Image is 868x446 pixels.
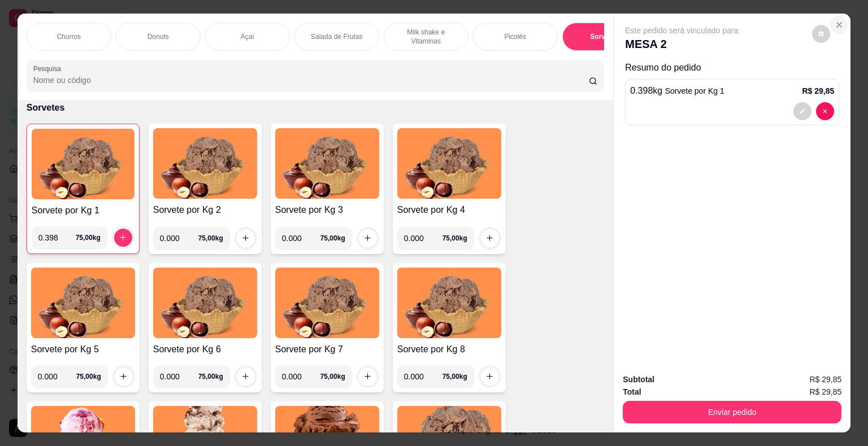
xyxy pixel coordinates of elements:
button: increase-product-quantity [481,368,499,386]
button: increase-product-quantity [359,229,377,247]
p: R$ 29,85 [802,85,834,97]
h4: Sorvete por Kg 3 [275,203,379,217]
input: 0.00 [282,365,320,388]
h4: Sorvete por Kg 8 [397,343,501,356]
h4: Sorvete por Kg 2 [153,203,257,217]
strong: Total [623,387,641,396]
input: 0.00 [160,227,198,250]
p: MESA 2 [625,36,738,52]
span: R$ 29,85 [809,373,841,386]
input: Pesquisa [33,75,589,86]
p: Resumo do pedido [625,61,839,75]
img: product-image [275,268,379,338]
p: Milk shake e Vitaminas [393,28,459,46]
span: R$ 29,85 [809,386,841,398]
img: product-image [275,128,379,199]
p: Este pedido será vinculado para [625,25,738,36]
h4: Sorvete por Kg 4 [397,203,501,217]
img: product-image [31,268,135,338]
img: product-image [153,128,257,199]
p: Sorvetes [27,101,605,115]
img: product-image [397,268,501,338]
h4: Sorvete por Kg 5 [31,343,135,356]
button: decrease-product-quantity [812,25,830,43]
input: 0.00 [404,365,442,388]
p: Donuts [147,32,169,41]
button: increase-product-quantity [114,229,132,247]
button: increase-product-quantity [481,229,499,247]
button: Enviar pedido [623,401,841,423]
input: 0.00 [38,226,76,249]
input: 0.00 [404,227,442,250]
img: product-image [153,268,257,338]
img: product-image [32,129,134,199]
img: product-image [397,128,501,199]
button: increase-product-quantity [115,368,133,386]
h4: Sorvete por Kg 6 [153,343,257,356]
input: 0.00 [38,365,76,388]
input: 0.00 [282,227,320,250]
p: Açaí [241,32,254,41]
span: Sorvete por Kg 1 [665,86,724,95]
button: increase-product-quantity [237,368,255,386]
button: Close [830,16,848,34]
button: increase-product-quantity [359,368,377,386]
p: Picolés [504,32,526,41]
p: Churros [57,32,81,41]
h4: Sorvete por Kg 7 [275,343,379,356]
button: decrease-product-quantity [816,102,834,120]
h4: Sorvete por Kg 1 [32,204,134,217]
p: Salada de Frutas [311,32,362,41]
button: decrease-product-quantity [793,102,811,120]
p: Sorvetes [590,32,619,41]
strong: Subtotal [623,375,654,384]
label: Pesquisa [33,64,65,73]
p: 0.398 kg [630,84,724,98]
input: 0.00 [160,365,198,388]
button: increase-product-quantity [237,229,255,247]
